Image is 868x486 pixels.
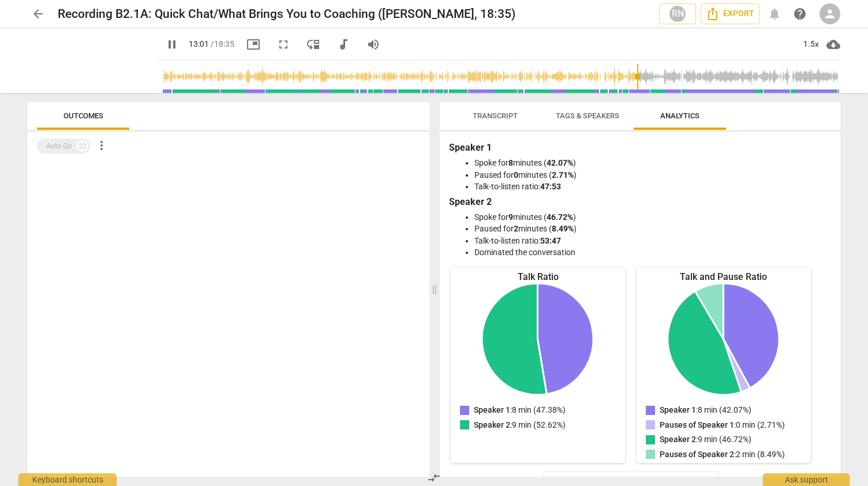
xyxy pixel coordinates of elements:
b: 8.49% [552,224,574,233]
div: Keyboard shortcuts [18,473,117,486]
span: compare_arrows [427,471,441,485]
span: Speaker 2 [474,420,510,429]
div: Talk Ratio [451,270,625,283]
span: Analytics [660,111,699,120]
h2: Recording B2.1A: Quick Chat/What Brings You to Coaching ([PERSON_NAME], 18:35) [58,7,515,21]
div: Auto Qs [46,140,72,152]
b: 2.71% [552,170,574,180]
b: 46.72% [547,212,573,222]
button: Export [701,3,759,24]
b: 53:47 [540,236,561,245]
span: picture_in_picture [246,38,260,51]
p: : 8 min (47.38%) [474,404,566,416]
div: RN [669,5,686,23]
button: Play [162,34,182,55]
span: move_down [306,38,320,51]
p: : 2 min (8.49%) [660,448,785,461]
a: Help [790,3,810,24]
div: 22 [77,140,88,152]
span: Speaker 1 [474,405,510,414]
button: Switch to audio player [333,34,354,55]
li: Talk-to-listen ratio: [474,235,829,247]
p: : 9 min (52.62%) [474,419,566,431]
li: Talk-to-listen ratio: [474,181,829,193]
span: 13:01 [189,39,209,48]
b: 47:53 [540,182,561,191]
span: Tags & Speakers [556,111,619,120]
span: Export [706,7,754,21]
span: Outcomes [63,111,103,120]
b: 9 [508,212,513,222]
span: Transcript [473,111,518,120]
li: Spoke for minutes ( ) [474,211,829,223]
div: 1.5x [800,35,822,54]
b: 8 [508,158,513,167]
p: : 8 min (42.07%) [660,404,751,416]
span: help [793,7,807,21]
span: more_vert [95,139,108,152]
button: Volume [363,34,384,55]
span: arrow_back [31,7,45,21]
span: / 18:35 [211,39,234,48]
span: audiotrack [336,38,350,51]
b: 0 [514,170,518,180]
span: Pauses of Speaker 1 [660,420,734,429]
span: Speaker 2 [660,435,696,444]
button: RN [659,3,696,24]
li: Paused for minutes ( ) [474,169,829,181]
b: 42.07% [547,158,573,167]
b: 2 [514,224,518,233]
span: volume_up [366,38,380,51]
span: cloud_download [826,38,840,51]
span: fullscreen [276,38,290,51]
li: Dominated the conversation [474,246,829,259]
li: Spoke for minutes ( ) [474,157,829,169]
p: : 9 min (46.72%) [660,433,751,446]
span: Speaker 1 [660,405,696,414]
div: Talk and Pause Ratio [637,270,811,283]
button: View player as separate pane [303,34,324,55]
span: person [823,7,837,21]
li: Paused for minutes ( ) [474,223,829,235]
b: Speaker 1 [449,142,492,153]
button: Fullscreen [273,34,294,55]
b: Speaker 2 [449,196,492,207]
p: : 0 min (2.71%) [660,419,785,431]
button: Picture in picture [243,34,264,55]
span: pause [165,38,179,51]
div: Ask support [763,473,850,486]
span: Pauses of Speaker 2 [660,450,734,459]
